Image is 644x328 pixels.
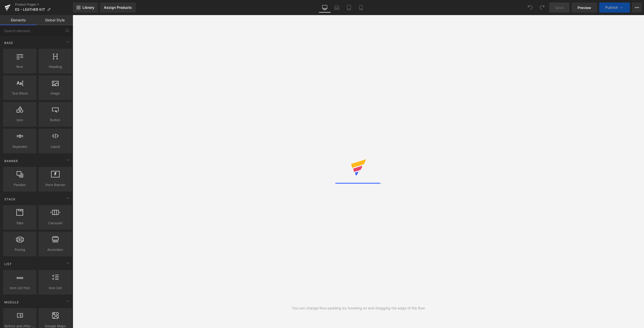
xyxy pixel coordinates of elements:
[343,3,355,13] a: Tablet
[83,5,94,10] span: Library
[632,3,642,13] button: More
[4,300,19,305] span: Module
[599,3,630,13] button: Publish
[5,117,35,123] span: Icon
[5,182,35,188] span: Parallax
[355,3,367,13] a: Mobile
[5,285,35,291] span: Icon List Hoz
[4,197,16,202] span: Stack
[15,8,45,12] span: ES - LEATHER KIT
[292,305,425,311] div: You can change Row padding by hovering on and dragging the edge of the Row
[5,220,35,226] span: Tabs
[5,144,35,149] span: Separator
[104,6,132,10] div: Assign Products
[605,6,618,10] span: Publish
[5,91,35,96] span: Text Block
[4,159,19,163] span: Banner
[36,15,73,25] a: Global Style
[40,144,70,149] span: Liquid
[319,3,331,13] a: Desktop
[40,182,70,188] span: Hero Banner
[555,5,563,10] span: Save
[40,64,70,69] span: Heading
[40,220,70,226] span: Carousel
[5,64,35,69] span: Row
[4,262,12,266] span: List
[40,91,70,96] span: Image
[525,3,535,13] button: Undo
[15,3,73,7] a: Product Pages
[578,5,591,10] span: Preview
[5,247,35,252] span: Pricing
[73,3,98,13] a: New Library
[40,117,70,123] span: Button
[40,247,70,252] span: Accordion
[572,3,597,13] a: Preview
[4,40,14,45] span: Base
[331,3,343,13] a: Laptop
[40,285,70,291] span: Icon List
[537,3,547,13] button: Redo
